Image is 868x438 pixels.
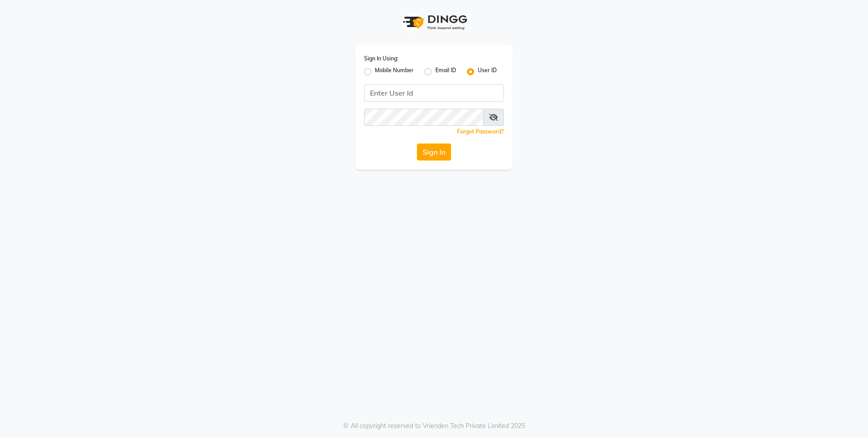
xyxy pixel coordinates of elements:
[457,128,504,135] a: Forgot Password?
[478,66,497,77] label: User ID
[364,55,398,63] label: Sign In Using:
[364,109,484,126] input: Username
[375,66,414,77] label: Mobile Number
[398,9,470,36] img: logo1.svg
[417,143,451,161] button: Sign In
[364,84,504,101] input: Username
[435,66,456,77] label: Email ID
